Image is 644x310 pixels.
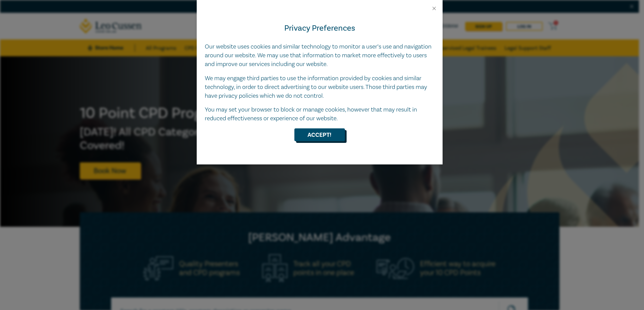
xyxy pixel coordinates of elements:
[294,128,345,141] button: Accept!
[205,74,434,100] p: We may engage third parties to use the information provided by cookies and similar technology, in...
[205,105,434,123] p: You may set your browser to block or manage cookies, however that may result in reduced effective...
[205,22,434,34] h4: Privacy Preferences
[205,42,434,69] p: Our website uses cookies and similar technology to monitor a user’s use and navigation around our...
[431,5,437,11] button: Close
